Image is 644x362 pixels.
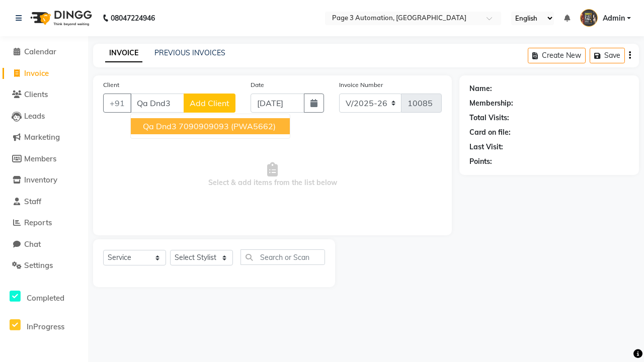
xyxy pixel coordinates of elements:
[528,48,586,63] button: Create New
[24,132,60,142] span: Marketing
[24,218,52,227] span: Reports
[3,46,86,58] a: Calendar
[103,80,119,89] label: Client
[3,111,86,122] a: Leads
[24,47,56,56] span: Calendar
[3,153,86,165] a: Members
[580,9,598,27] img: Admin
[24,175,57,185] span: Inventory
[3,260,86,271] a: Settings
[231,121,276,131] span: (PWA5662)
[590,48,625,63] button: Save
[105,44,142,62] a: INVOICE
[24,111,45,121] span: Leads
[469,127,511,138] div: Card on file:
[24,239,41,249] span: Chat
[103,125,442,225] span: Select & add items from the list below
[603,13,625,24] span: Admin
[3,68,86,79] a: Invoice
[24,68,49,78] span: Invoice
[469,142,503,152] div: Last Visit:
[27,293,64,303] span: Completed
[3,239,86,250] a: Chat
[3,132,86,143] a: Marketing
[240,249,325,265] input: Search or Scan
[469,98,513,109] div: Membership:
[24,260,53,270] span: Settings
[190,98,229,108] span: Add Client
[184,94,235,113] button: Add Client
[469,83,492,94] div: Name:
[24,89,48,99] span: Clients
[154,48,225,57] a: PREVIOUS INVOICES
[27,322,64,331] span: InProgress
[111,4,155,32] b: 08047224946
[26,4,95,32] img: logo
[3,217,86,229] a: Reports
[3,89,86,101] a: Clients
[339,80,383,89] label: Invoice Number
[3,196,86,208] a: Staff
[3,174,86,186] a: Inventory
[179,121,229,131] ngb-highlight: 7090909093
[24,197,41,206] span: Staff
[130,94,184,113] input: Search by Name/Mobile/Email/Code
[469,113,509,123] div: Total Visits:
[103,94,131,113] button: +91
[469,156,492,167] div: Points:
[24,154,56,163] span: Members
[143,121,177,131] span: Qa Dnd3
[251,80,264,89] label: Date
